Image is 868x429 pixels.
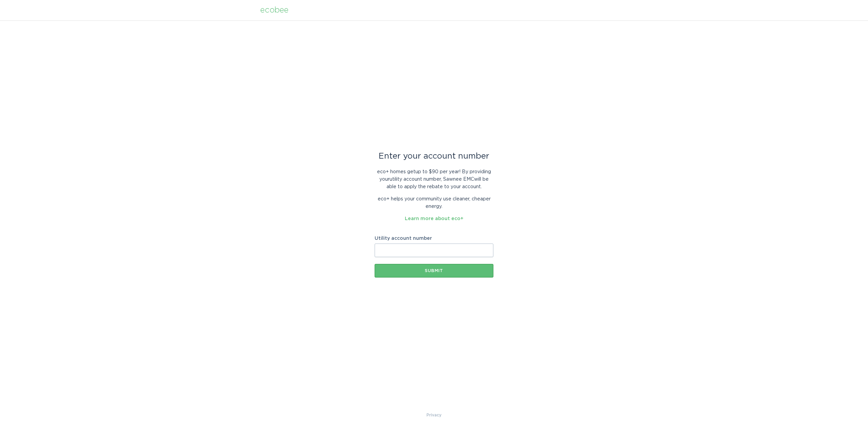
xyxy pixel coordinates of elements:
[427,411,441,419] a: Privacy Policy & Terms of Use
[375,168,493,191] p: eco+ homes get up to $90 per year ! By providing your utility account number , Sawnee EMC will be...
[260,6,288,14] div: ecobee
[375,264,493,278] button: Submit
[375,195,493,210] p: eco+ helps your community use cleaner, cheaper energy.
[375,236,493,241] label: Utility account number
[405,216,464,221] a: Learn more about eco+
[375,153,493,160] div: Enter your account number
[378,269,490,273] div: Submit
